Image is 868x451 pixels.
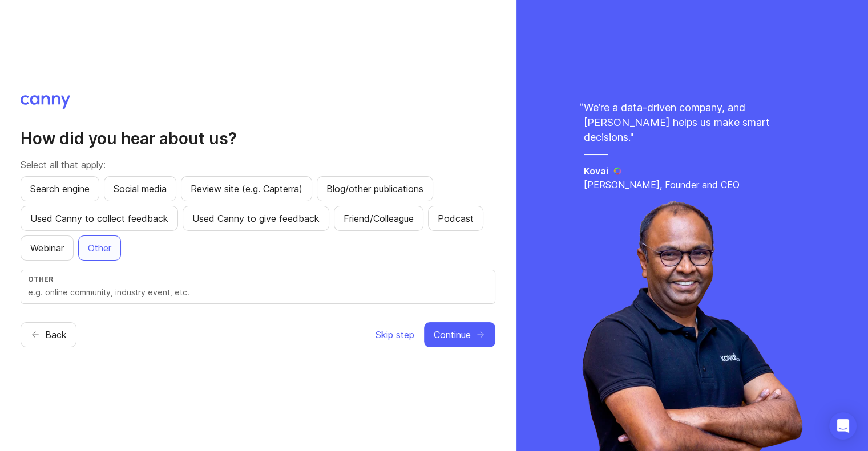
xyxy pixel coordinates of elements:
[375,322,415,347] button: Skip step
[829,412,857,440] div: Open Intercom Messenger
[326,182,423,196] span: Blog/other publications
[21,206,178,231] button: Used Canny to collect feedback
[376,328,414,342] span: Skip step
[21,322,76,347] button: Back
[438,212,474,225] span: Podcast
[88,241,111,255] span: Other
[28,286,488,299] input: e.g. online community, industry event, etc.
[584,100,801,145] p: We’re a data-driven company, and [PERSON_NAME] helps us make smart decisions. "
[21,95,70,109] img: Canny logo
[183,206,329,231] button: Used Canny to give feedback
[114,182,167,196] span: Social media
[21,176,99,201] button: Search engine
[21,158,495,172] p: Select all that apply:
[28,275,488,283] div: Other
[21,235,74,261] button: Webinar
[45,328,67,342] span: Back
[78,235,121,261] button: Other
[584,178,801,192] p: [PERSON_NAME], Founder and CEO
[30,182,90,196] span: Search engine
[613,166,623,176] img: Kovai logo
[21,128,495,149] h2: How did you hear about us?
[181,176,312,201] button: Review site (e.g. Capterra)
[192,212,320,225] span: Used Canny to give feedback
[334,206,423,231] button: Friend/Colleague
[317,176,433,201] button: Blog/other publications
[344,212,414,225] span: Friend/Colleague
[428,206,483,231] button: Podcast
[434,328,471,342] span: Continue
[424,322,495,347] button: Continue
[30,212,168,225] span: Used Canny to collect feedback
[582,200,802,451] img: saravana-fdffc8c2a6fa09d1791ca03b1e989ae1.webp
[30,241,64,255] span: Webinar
[104,176,176,201] button: Social media
[191,182,302,196] span: Review site (e.g. Capterra)
[584,164,608,178] h5: Kovai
